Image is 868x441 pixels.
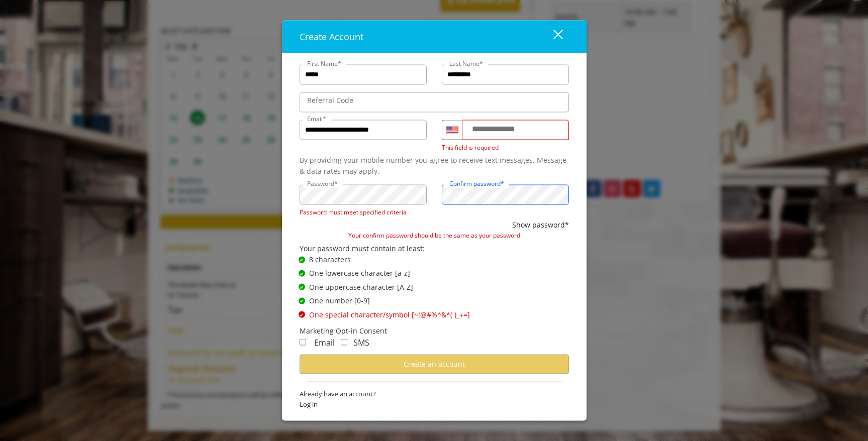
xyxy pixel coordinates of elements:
span: One uppercase character [A-Z] [309,281,413,292]
span: ✔ [300,283,304,291]
button: Show password* [512,219,569,231]
div: Marketing Opt-in Consent [300,325,569,337]
label: Last Name* [444,58,488,68]
span: Create an account [404,359,465,369]
span: Log in [300,399,569,409]
span: 8 characters [309,254,351,265]
label: First Name* [302,58,346,68]
span: ✔ [300,310,304,318]
div: This field is required [442,142,569,152]
span: One lowercase character [a-z] [309,268,410,279]
span: Already have an account? [300,389,569,399]
input: Receive Marketing Email [300,339,306,346]
div: close dialog [542,29,562,44]
span: ✔ [300,297,304,305]
input: Email [300,120,427,140]
button: close dialog [535,26,569,47]
label: Password* [302,178,343,188]
input: ConfirmPassword [442,184,569,204]
label: Referral Code [302,94,358,105]
span: One number [0-9] [309,295,370,306]
div: By providing your mobile number you agree to receive text messages. Message & data rates may apply. [300,155,569,177]
label: Confirm password* [444,178,509,188]
input: Receive Marketing SMS [341,339,347,346]
input: Lastname [442,64,569,84]
button: Create an account [300,354,569,374]
label: Email* [302,114,331,123]
input: Password [300,184,427,204]
span: ✔ [300,269,304,277]
span: SMS [353,337,369,348]
input: ReferralCode [300,92,569,112]
div: Your confirm password should be the same as your password [300,231,569,240]
span: Email [314,337,335,348]
div: Country [442,120,462,140]
input: FirstName [300,64,427,84]
div: Password must meet specified criteria [300,207,427,216]
span: ✔ [300,256,304,264]
span: One special character/symbol [~!@#%^&*( )_+=] [309,309,470,320]
span: Create Account [300,30,363,42]
div: Your password must contain at least: [300,243,569,254]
